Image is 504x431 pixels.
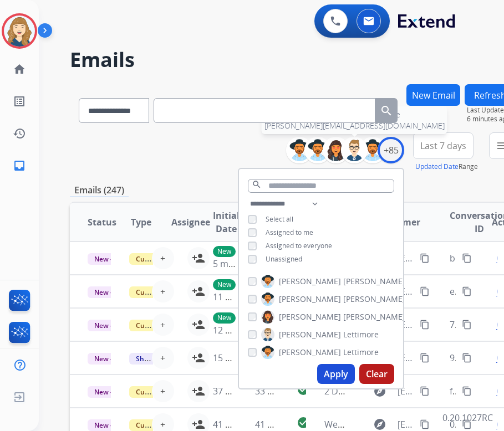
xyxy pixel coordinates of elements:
mat-icon: person_add [192,351,205,365]
span: Type [131,215,151,229]
span: + [160,285,165,298]
span: [EMAIL_ADDRESS][DOMAIN_NAME] [398,252,414,265]
span: New - Initial [88,419,139,431]
mat-icon: content_copy [462,286,472,296]
span: Select all [266,214,293,224]
span: + [160,318,165,331]
span: + [160,384,165,398]
mat-icon: content_copy [420,253,430,263]
span: [EMAIL_ADDRESS][DOMAIN_NAME] [398,351,414,365]
span: 33 minutes ago [255,385,319,397]
span: New - Initial [88,353,139,365]
button: + [152,347,174,369]
img: avatar [4,16,35,47]
span: + [160,351,165,365]
p: New [213,279,236,290]
mat-icon: person_add [192,384,205,398]
button: + [152,314,174,336]
span: Assignee [171,215,210,229]
span: Customer Support [129,419,201,431]
span: Range [415,162,478,171]
h2: Emails [70,49,477,71]
mat-icon: content_copy [420,353,430,363]
p: Emails (247) [70,183,129,197]
span: Assigned to everyone [266,241,332,250]
p: New [213,312,236,324]
span: New - Initial [88,386,139,398]
span: 41 minutes ago [213,418,277,430]
span: 41 minutes ago [255,418,319,430]
mat-icon: search [380,104,393,117]
mat-icon: content_copy [462,353,472,363]
span: Last 7 days [420,143,466,148]
span: Lettimore [343,347,379,358]
span: [PERSON_NAME] [279,294,341,305]
button: Clear [359,364,394,384]
span: Customer Support [129,253,201,265]
div: +85 [378,137,404,163]
mat-icon: content_copy [462,253,472,263]
span: Unassigned [266,254,302,264]
span: 15 minutes ago [213,352,277,364]
span: New - Initial [88,320,139,331]
mat-icon: content_copy [420,419,430,429]
span: Customer Support [129,320,201,331]
span: + [160,418,165,431]
span: [PERSON_NAME] [279,347,341,358]
span: 5 minutes ago [213,258,272,270]
span: + [160,252,165,265]
mat-icon: check_circle [297,416,310,429]
mat-icon: person_add [192,418,205,431]
mat-icon: person_add [192,318,205,331]
mat-icon: search [252,179,262,189]
mat-icon: content_copy [462,419,472,429]
button: New Email [406,84,460,106]
mat-icon: home [13,63,26,76]
span: [EMAIL_ADDRESS][DOMAIN_NAME] [398,418,414,431]
mat-icon: content_copy [462,320,472,330]
span: [PERSON_NAME] [343,294,405,305]
span: 12 minutes ago [213,324,277,336]
button: + [152,380,174,402]
span: [PERSON_NAME] [343,276,405,287]
mat-icon: explore [373,384,386,398]
span: Customer Support [129,286,201,298]
span: Shipping Protection [129,353,205,365]
button: Updated Date [415,162,459,171]
mat-icon: content_copy [420,386,430,396]
span: [PERSON_NAME][EMAIL_ADDRESS][DOMAIN_NAME] [264,120,445,131]
p: 0.20.1027RC [442,411,493,424]
mat-icon: list_alt [13,95,26,108]
span: Initial Date [213,209,240,235]
mat-icon: explore [373,418,386,431]
span: 11 minutes ago [213,291,277,303]
mat-icon: person_add [192,285,205,298]
span: [PERSON_NAME] [279,311,341,322]
span: Customer Support [129,386,201,398]
span: [EMAIL_ADDRESS][DOMAIN_NAME] [398,285,414,298]
button: + [152,247,174,269]
mat-icon: content_copy [462,386,472,396]
span: Lettimore [343,329,379,340]
button: Last 7 days [413,132,474,159]
mat-icon: inbox [13,159,26,172]
span: 37 minutes ago [213,385,277,397]
mat-icon: content_copy [420,320,430,330]
span: [PERSON_NAME] [279,329,341,340]
span: [PERSON_NAME] [343,311,405,322]
mat-icon: history [13,127,26,140]
mat-icon: check_circle [297,383,310,396]
span: [EMAIL_ADDRESS][DOMAIN_NAME] [398,318,414,331]
button: + [152,280,174,302]
span: [EMAIL_ADDRESS][DOMAIN_NAME] [398,384,414,398]
mat-icon: person_add [192,252,205,265]
p: New [213,246,236,257]
span: New - Initial [88,253,139,265]
button: Apply [317,364,355,384]
span: Assigned to me [266,228,313,237]
span: New - Initial [88,286,139,298]
span: Status [88,215,116,229]
span: [PERSON_NAME] [279,276,341,287]
mat-icon: content_copy [420,286,430,296]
